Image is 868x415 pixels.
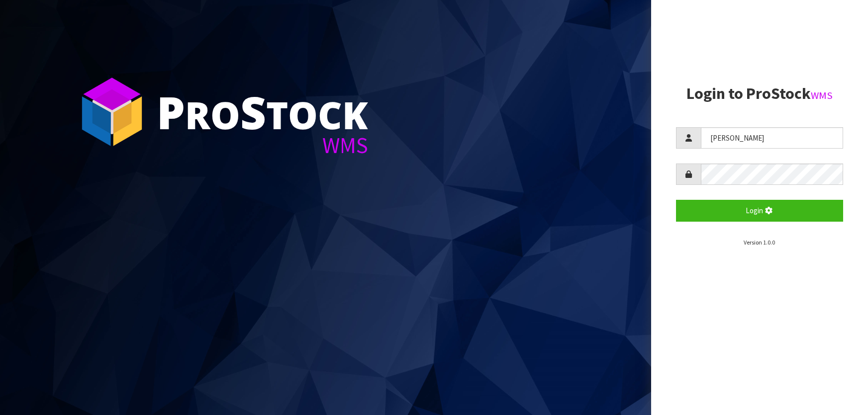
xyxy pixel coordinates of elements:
div: ro tock [157,89,368,134]
span: S [240,82,266,142]
div: WMS [157,134,368,157]
small: Version 1.0.0 [744,239,775,246]
span: P [157,82,185,142]
img: ProStock Cube [75,75,149,149]
input: Username [701,127,843,149]
button: Login [676,200,843,221]
h2: Login to ProStock [676,85,843,102]
small: WMS [811,89,833,102]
